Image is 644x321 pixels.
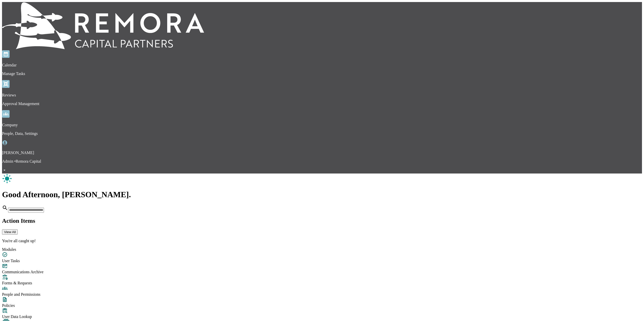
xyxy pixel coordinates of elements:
[2,131,642,136] p: People, Data, Settings
[2,159,642,164] p: Admin • Remora Capital
[2,281,642,285] div: Forms & Requests
[628,304,641,318] iframe: Open customer support
[2,123,642,127] p: Company
[2,229,18,235] button: View All
[2,314,642,319] div: User Data Lookup
[2,217,642,224] h2: Action Items
[2,239,642,243] p: You're all caught up!
[2,71,642,76] p: Manage Tasks
[2,247,642,252] div: Modules
[2,292,642,297] div: People and Permissions
[2,2,204,49] img: logo
[2,63,642,67] p: Calendar
[2,230,18,234] a: View All
[2,190,642,199] h1: Good Afternoon, [PERSON_NAME].
[2,151,642,155] p: [PERSON_NAME]
[2,259,642,263] div: User Tasks
[2,93,642,97] p: Reviews
[2,303,642,308] div: Policies
[2,270,642,274] div: Communications Archive
[2,102,642,106] p: Approval Management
